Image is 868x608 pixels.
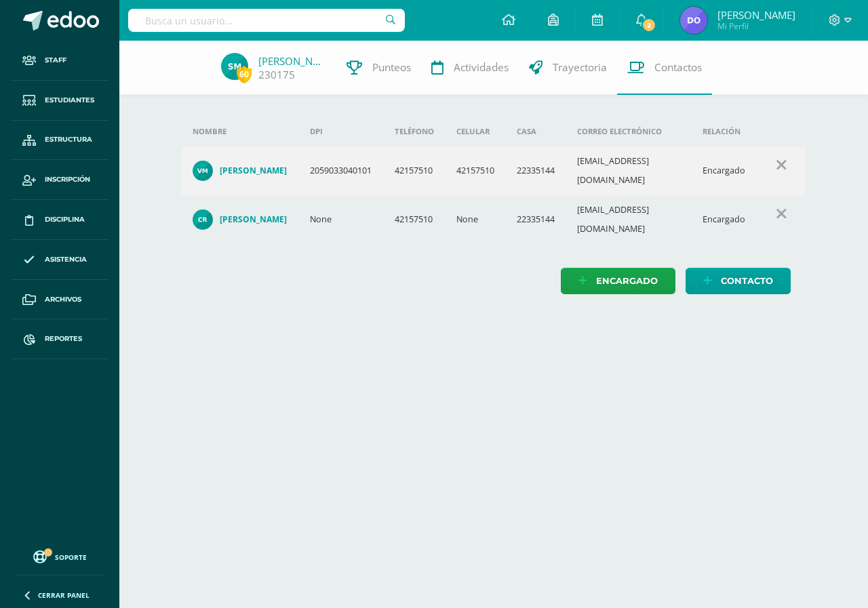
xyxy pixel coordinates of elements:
a: [PERSON_NAME] [193,161,288,181]
a: Estructura [11,121,108,161]
td: 22335144 [506,146,566,195]
h4: [PERSON_NAME] [220,165,287,176]
a: Punteos [336,41,421,95]
a: Staff [11,41,108,81]
span: Reportes [45,333,82,344]
img: 3e9753926996521decb31660265fc305.png [221,53,248,80]
span: Asistencia [45,254,87,265]
td: None [446,195,506,244]
th: Nombre [182,117,299,146]
td: 42157510 [384,195,446,244]
span: Encargado [596,268,658,293]
a: Actividades [421,41,519,95]
span: Inscripción [45,174,90,185]
span: Cerrar panel [38,590,90,600]
td: 42157510 [384,146,446,195]
a: Contactos [617,41,712,95]
th: Casa [506,117,566,146]
span: 2 [642,18,656,33]
th: Teléfono [384,117,446,146]
th: Correo electrónico [566,117,692,146]
span: Contacto [721,268,773,293]
img: c2c143db05dd711f386ebe6dc07c9a2e.png [193,161,213,181]
td: None [299,195,384,244]
span: Contactos [654,60,702,75]
span: Soporte [55,552,87,562]
span: Punteos [372,60,411,75]
span: [PERSON_NAME] [717,8,795,22]
input: Busca un usuario... [128,9,405,32]
td: 42157510 [446,146,506,195]
img: 580415d45c0d8f7ad9595d428b689caf.png [680,7,707,34]
a: Trayectoria [519,41,617,95]
h4: [PERSON_NAME] [220,214,287,225]
a: Disciplina [11,200,108,240]
a: Encargado [561,268,675,294]
th: Celular [446,117,506,146]
a: 230175 [258,68,295,82]
td: [EMAIL_ADDRESS][DOMAIN_NAME] [566,146,692,195]
td: 2059033040101 [299,146,384,195]
span: Archivos [45,294,81,305]
a: Soporte [16,547,103,565]
span: Staff [45,55,66,66]
a: Asistencia [11,240,108,280]
th: DPI [299,117,384,146]
th: Relación [692,117,757,146]
td: Encargado [692,146,757,195]
span: Mi Perfil [717,20,795,32]
a: Inscripción [11,160,108,200]
span: 60 [237,66,252,83]
span: Estudiantes [45,95,94,106]
span: Actividades [454,60,509,75]
span: Estructura [45,134,92,145]
td: 22335144 [506,195,566,244]
a: Contacto [686,268,791,294]
a: Reportes [11,319,108,359]
td: Encargado [692,195,757,244]
span: Trayectoria [553,60,607,75]
a: Archivos [11,280,108,320]
td: [EMAIL_ADDRESS][DOMAIN_NAME] [566,195,692,244]
a: Estudiantes [11,81,108,121]
span: Disciplina [45,214,85,225]
img: db7e1f69875f6f984d99e8774b42656e.png [193,209,213,230]
a: [PERSON_NAME] [193,209,288,230]
a: [PERSON_NAME] [258,54,326,68]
